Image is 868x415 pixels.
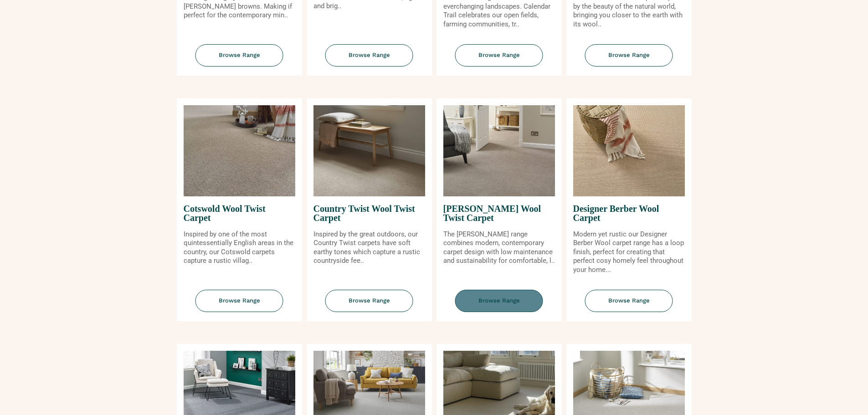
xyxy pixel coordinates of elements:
[573,105,685,196] img: Designer Berber Wool Carpet
[566,290,692,321] a: Browse Range
[184,196,295,230] span: Cotswold Wool Twist Carpet
[325,290,413,312] span: Browse Range
[313,105,425,196] img: Country Twist Wool Twist Carpet
[443,105,555,196] img: Craven Wool Twist Carpet
[585,290,673,312] span: Browse Range
[184,105,295,196] img: Cotswold Wool Twist Carpet
[195,290,283,312] span: Browse Range
[195,44,283,67] span: Browse Range
[437,290,562,321] a: Browse Range
[184,230,295,266] p: Inspired by one of the most quintessentially English areas in the country, our Cotswold carpets c...
[566,44,692,76] a: Browse Range
[307,44,432,76] a: Browse Range
[177,290,302,321] a: Browse Range
[443,196,555,230] span: [PERSON_NAME] Wool Twist Carpet
[437,44,562,76] a: Browse Range
[455,290,543,312] span: Browse Range
[313,196,425,230] span: Country Twist Wool Twist Carpet
[585,44,673,67] span: Browse Range
[573,196,685,230] span: Designer Berber Wool Carpet
[177,44,302,76] a: Browse Range
[573,230,685,275] p: Modern yet rustic our Designer Berber Wool carpet range has a loop finish, perfect for creating t...
[313,230,425,266] p: Inspired by the great outdoors, our Country Twist carpets have soft earthy tones which capture a ...
[455,44,543,67] span: Browse Range
[443,230,555,266] p: The [PERSON_NAME] range combines modern, contemporary carpet design with low maintenance and sust...
[325,44,413,67] span: Browse Range
[307,290,432,321] a: Browse Range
